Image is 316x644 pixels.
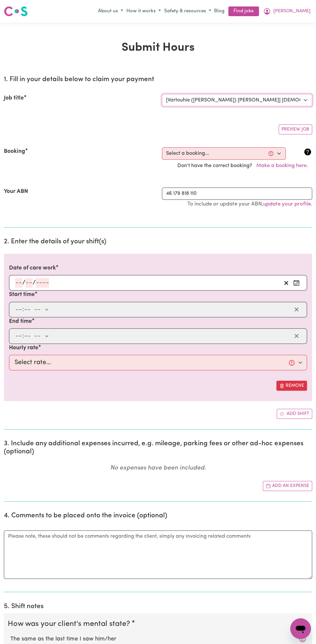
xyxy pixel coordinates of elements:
span: : [22,333,24,340]
span: Don't have the correct booking? [177,163,312,168]
input: -- [15,278,22,288]
input: -- [24,305,31,314]
button: Clear date [281,278,291,288]
button: Preview Job [279,124,312,134]
h2: 2. Enter the details of your shift(s) [4,238,312,246]
input: -- [15,305,22,314]
span: / [33,279,36,286]
label: End time [9,317,32,326]
button: My Account [262,6,312,17]
span: : [22,306,24,313]
h2: 5. Shift notes [4,602,312,610]
a: Find jobs [228,6,259,16]
label: Date of care work [9,264,56,272]
label: Job title [4,94,24,102]
h1: Submit Hours [4,41,312,55]
a: Blog [213,6,226,16]
input: -- [15,331,22,341]
img: Careseekers logo [4,5,28,17]
button: About us [96,6,125,17]
input: -- [24,331,31,341]
button: How it works [125,6,163,17]
label: The same as the last time I saw him/her [10,635,306,643]
button: Safety & resources [163,6,213,17]
label: Start time [9,290,35,299]
label: Your ABN [4,187,28,196]
h2: 1. Fill in your details below to claim your payment [4,76,312,84]
span: / [22,279,25,286]
span: [PERSON_NAME] [273,8,311,15]
a: update your profile [263,201,311,207]
em: No expenses have been included. [110,465,206,471]
button: Remove this shift [276,381,307,391]
a: Careseekers logo [4,4,28,19]
legend: How was your client's mental state? [8,618,133,629]
label: Hourly rate [9,344,38,352]
button: Make a booking here. [252,160,312,172]
iframe: Button to launch messaging window [290,618,311,639]
input: ---- [36,278,49,288]
button: Add another shift [277,409,312,419]
input: -- [25,278,33,288]
h2: 4. Comments to be placed onto the invoice (optional) [4,512,312,520]
small: To include or update your ABN, . [187,201,312,207]
label: Booking [4,147,25,156]
button: Enter the date of care work [291,278,301,288]
button: Add another expense [263,481,312,491]
h2: 3. Include any additional expenses incurred, e.g. mileage, parking fees or other ad-hoc expenses ... [4,440,312,456]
